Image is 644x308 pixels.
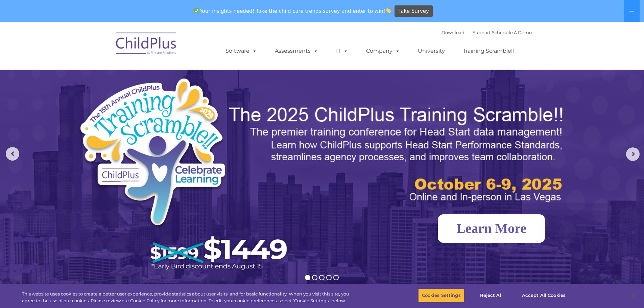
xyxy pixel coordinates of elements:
[473,30,491,35] a: Support
[22,291,354,304] div: This website uses cookies to create a better user experience, provide statistics about user visit...
[395,5,433,17] a: Take Survey
[329,44,355,58] a: IT
[411,44,452,58] a: University
[194,8,199,13] img: ✅
[518,288,569,303] button: Accept All Cookies
[399,5,429,17] span: Take Survey
[191,4,394,18] span: Your insights needed! Take the child care trends survey and enter to win!
[438,214,545,243] a: Learn More
[386,8,391,13] img: 👏
[470,288,512,303] button: Reject All
[94,72,123,77] span: Phone number
[442,30,532,35] font: |
[418,288,464,303] button: Cookies Settings
[219,44,264,58] a: Software
[359,44,407,58] a: Company
[268,44,325,58] a: Assessments
[492,30,532,35] a: Schedule A Demo
[113,28,180,62] img: ChildPlus by Procare Solutions
[456,44,521,58] a: Training Scramble!!
[626,288,641,303] button: Close
[442,30,464,35] a: Download
[94,45,115,50] span: Last name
